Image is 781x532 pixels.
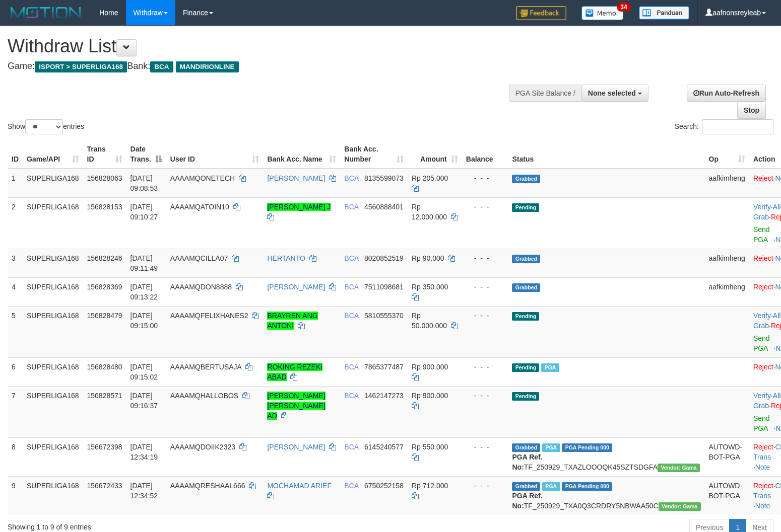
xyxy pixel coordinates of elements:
[8,5,84,20] img: MOTION_logo.png
[170,283,232,291] span: AAAAMQDON8888
[364,254,404,262] span: Copy 8020852519 to clipboard
[541,363,559,372] span: Marked by aafsoycanthlai
[8,386,23,437] td: 7
[512,363,539,372] span: Pending
[753,174,773,182] a: Reject
[170,203,229,211] span: AAAAMQATOIN10
[166,140,264,169] th: User ID: activate to sort column ascending
[344,254,358,262] span: BCA
[83,140,126,169] th: Trans ID: activate to sort column ascending
[364,312,404,320] span: Copy 5810555370 to clipboard
[150,61,173,72] span: BCA
[131,203,158,221] span: [DATE] 09:10:27
[702,119,773,134] input: Search:
[753,312,771,320] a: Verify
[364,283,404,291] span: Copy 7511098681 to clipboard
[562,482,612,491] span: PGA Pending
[364,443,404,451] span: Copy 6145240577 to clipboard
[753,363,773,371] a: Reject
[658,464,700,472] span: Vendor URL: https://trx31.1velocity.biz
[512,203,539,212] span: Pending
[705,476,749,515] td: AUTOWD-BOT-PGA
[170,254,228,262] span: AAAAMQCILLA07
[466,173,504,183] div: - - -
[412,482,448,490] span: Rp 712.000
[8,119,84,134] label: Show entries
[581,85,648,102] button: None selected
[705,140,749,169] th: Op: activate to sort column ascending
[466,202,504,212] div: - - -
[755,463,770,471] a: Note
[753,414,770,432] a: Send PGA
[267,174,325,182] a: [PERSON_NAME]
[344,312,358,320] span: BCA
[8,140,23,169] th: ID
[267,203,331,211] a: [PERSON_NAME] J
[344,443,358,451] span: BCA
[412,443,448,451] span: Rp 550.000
[8,518,318,532] div: Showing 1 to 9 of 9 entries
[170,392,238,400] span: AAAAMQHALLOBOS
[617,3,630,12] span: 34
[131,283,158,301] span: [DATE] 09:13:22
[508,476,704,515] td: TF_250929_TXA0Q3CRDRY5NBWAA50C
[753,203,771,211] a: Verify
[8,197,23,249] td: 2
[466,311,504,321] div: - - -
[562,443,612,452] span: PGA Pending
[344,392,358,400] span: BCA
[131,392,158,410] span: [DATE] 09:16:37
[131,363,158,381] span: [DATE] 09:15:02
[23,169,83,198] td: SUPERLIGA168
[23,386,83,437] td: SUPERLIGA168
[23,140,83,169] th: Game/API: activate to sort column ascending
[131,174,158,192] span: [DATE] 09:08:53
[364,482,404,490] span: Copy 6750252158 to clipboard
[340,140,408,169] th: Bank Acc. Number: activate to sort column ascending
[466,481,504,491] div: - - -
[512,482,540,491] span: Grabbed
[131,482,158,500] span: [DATE] 12:34:52
[364,203,404,211] span: Copy 4560888401 to clipboard
[267,254,305,262] a: HERTANTO
[344,283,358,291] span: BCA
[512,453,542,471] b: PGA Ref. No:
[8,306,23,357] td: 5
[466,253,504,263] div: - - -
[753,443,773,451] a: Reject
[412,312,447,330] span: Rp 50.000.000
[23,306,83,357] td: SUPERLIGA168
[737,102,766,119] a: Stop
[412,283,448,291] span: Rp 350.000
[87,312,122,320] span: 156828479
[364,392,404,400] span: Copy 1462147273 to clipboard
[23,197,83,249] td: SUPERLIGA168
[35,61,127,72] span: ISPORT > SUPERLIGA168
[512,312,539,321] span: Pending
[344,482,358,490] span: BCA
[753,392,771,400] a: Verify
[509,85,581,102] div: PGA Site Balance /
[170,363,241,371] span: AAAAMQBERTUSAJA
[8,36,510,56] h1: Withdraw List
[131,254,158,272] span: [DATE] 09:11:49
[126,140,166,169] th: Date Trans.: activate to sort column descending
[705,277,749,306] td: aafkimheng
[267,443,325,451] a: [PERSON_NAME]
[170,482,245,490] span: AAAAMQRESHAAL666
[8,169,23,198] td: 1
[466,282,504,292] div: - - -
[8,249,23,277] td: 3
[23,437,83,476] td: SUPERLIGA168
[170,174,235,182] span: AAAAMQONETECH
[512,255,540,263] span: Grabbed
[705,249,749,277] td: aafkimheng
[753,482,773,490] a: Reject
[267,363,322,381] a: ROKING REZEKI ABAD
[408,140,462,169] th: Amount: activate to sort column ascending
[267,482,332,490] a: MOCHAMAD ARIEF
[267,392,325,420] a: [PERSON_NAME] [PERSON_NAME] AD
[23,357,83,386] td: SUPERLIGA168
[512,392,539,401] span: Pending
[170,312,248,320] span: AAAAMQFELIXHANES2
